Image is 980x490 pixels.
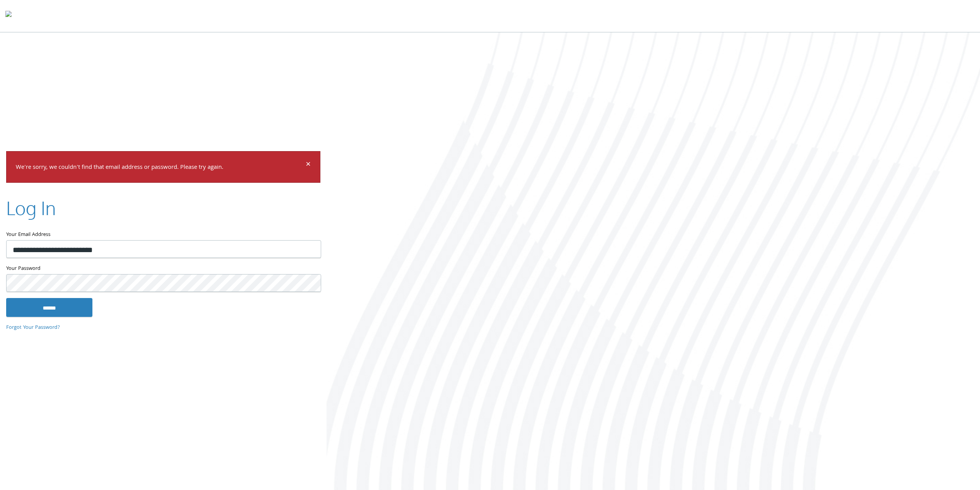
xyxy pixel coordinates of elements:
[5,8,12,24] img: todyl-logo-dark.svg
[306,161,311,170] button: Dismiss alert
[6,195,56,221] h2: Log In
[306,158,311,173] span: ×
[6,323,60,332] a: Forgot Your Password?
[6,264,320,274] label: Your Password
[16,162,305,173] p: We're sorry, we couldn't find that email address or password. Please try again.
